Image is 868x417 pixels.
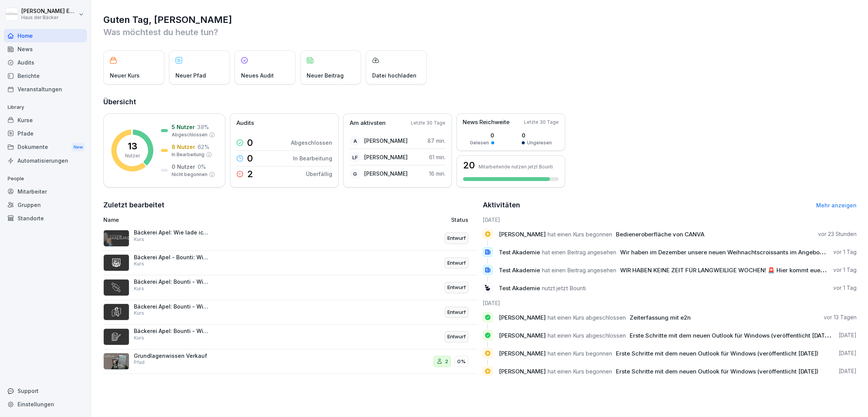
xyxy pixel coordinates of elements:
span: [PERSON_NAME] [499,314,546,321]
span: nutzt jetzt Bounti [542,284,586,292]
p: Ungelesen [527,139,552,146]
div: G [350,168,360,179]
a: Bäckerei Apel: Bounti - Wie erzeuge ich einen Kursbericht?KursEntwurf [103,325,477,349]
div: A [350,136,360,146]
p: [DATE] [839,367,857,375]
p: 8 Nutzer [172,143,195,151]
a: News [4,42,87,56]
p: Status [451,216,468,224]
span: hat einen Kurs abgeschlossen [548,332,626,339]
p: News Reichweite [463,118,510,127]
p: Library [4,101,87,113]
p: vor 1 Tag [833,284,857,292]
p: Mitarbeitende nutzen jetzt Bounti [479,164,553,170]
h6: [DATE] [483,216,857,224]
a: Pfade [4,127,87,140]
p: vor 1 Tag [833,266,857,274]
div: Dokumente [4,140,87,154]
span: [PERSON_NAME] [499,332,546,339]
p: 2 [247,170,253,179]
p: Entwurf [447,284,466,291]
a: Veranstaltungen [4,82,87,96]
p: Letzte 30 Tage [411,120,445,126]
a: Berichte [4,69,87,82]
div: Home [4,29,87,42]
p: vor 23 Stunden [818,230,857,238]
p: Nicht begonnen [172,171,207,178]
p: In Bearbeitung [172,151,204,158]
p: In Bearbeitung [293,154,332,162]
p: Neues Audit [241,71,274,79]
h3: 20 [463,161,475,170]
p: 13 [128,142,137,151]
p: Bäckerei Apel: Bounti - Wie lege ich Benutzer an? [134,303,210,310]
span: [PERSON_NAME] [499,350,546,357]
p: 61 min. [429,153,445,161]
span: Zeiterfassung mit e2n [630,314,691,321]
p: Abgeschlossen [172,131,207,138]
a: DokumenteNew [4,140,87,154]
h2: Zuletzt bearbeitet [103,200,477,210]
p: Am aktivsten [350,119,386,128]
p: vor 1 Tag [833,248,857,256]
p: Letzte 30 Tage [524,119,559,126]
p: Haus der Bäcker [21,15,77,20]
p: Kurs [134,285,144,292]
img: y3z3y63wcjyhx73x8wr5r0l3.png [103,304,129,320]
div: Mitarbeiter [4,185,87,198]
h6: [DATE] [483,299,857,307]
span: hat einen Kurs begonnen [548,231,612,238]
a: Bäckerei Apel - Bounti: Wie erzeuge ich einen Benutzerbericht?KursEntwurf [103,251,477,276]
a: Standorte [4,212,87,225]
p: Grundlagenwissen Verkauf [134,352,210,359]
a: Gruppen [4,198,87,212]
p: 2 [445,358,448,365]
p: Entwurf [447,234,466,242]
h2: Aktivitäten [483,200,520,210]
p: [PERSON_NAME] [364,170,408,178]
p: [PERSON_NAME] [364,153,408,161]
p: Kurs [134,310,144,317]
h2: Übersicht [103,97,857,107]
p: [PERSON_NAME] Ehlerding [21,8,77,15]
p: 0 [522,131,552,139]
div: New [72,143,85,152]
div: Support [4,384,87,398]
p: Neuer Kurs [110,71,140,79]
span: Bedieneroberfläche von CANVA [616,231,704,238]
span: hat einen Beitrag angesehen [542,249,616,256]
span: Erste Schritte mit dem neuen Outlook für Windows (veröffentlicht [DATE]) [616,368,818,375]
span: hat einen Kurs abgeschlossen [548,314,626,321]
span: Test Akademie [499,249,540,256]
span: Test Akademie [499,284,540,292]
a: Grundlagenwissen VerkaufPfad20% [103,349,477,374]
p: Neuer Pfad [175,71,206,79]
p: Name [103,216,341,224]
span: [PERSON_NAME] [499,231,546,238]
a: Kurse [4,113,87,127]
p: Was möchtest du heute tun? [103,26,857,38]
p: [DATE] [839,331,857,339]
p: Entwurf [447,309,466,316]
div: LF [350,152,360,163]
p: Neuer Beitrag [307,71,344,79]
span: hat einen Beitrag angesehen [542,267,616,274]
p: Pfad [134,359,145,366]
a: Mehr anzeigen [816,202,857,208]
p: Audits [236,119,254,128]
p: Bäckerei Apel: Wie lade ich mir die Bounti App herunter? [134,229,210,236]
p: 62 % [198,143,209,151]
p: Kurs [134,260,144,267]
p: [DATE] [839,349,857,357]
p: Nutzer [125,152,140,159]
a: Bäckerei Apel: Bounti - Wie wird ein Kurs zugewiesen?KursEntwurf [103,275,477,300]
p: [PERSON_NAME] [364,137,408,145]
p: 38 % [197,123,209,131]
img: fckjnpyxrszm2gio4be9z3g8.png [103,353,129,370]
p: 87 min. [428,137,445,145]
